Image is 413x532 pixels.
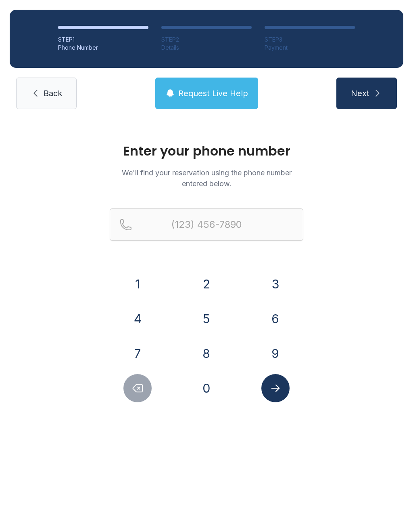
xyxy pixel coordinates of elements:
[58,44,148,52] div: Phone Number
[123,374,152,402] button: Delete number
[351,88,369,99] span: Next
[123,270,152,298] button: 1
[110,167,303,189] p: We'll find your reservation using the phone number entered below.
[265,36,355,44] div: STEP 3
[261,374,290,402] button: Submit lookup form
[192,374,221,402] button: 0
[123,339,152,368] button: 7
[192,305,221,333] button: 5
[110,145,303,158] h1: Enter your phone number
[58,36,148,44] div: STEP 1
[192,339,221,368] button: 8
[110,208,303,241] input: Reservation phone number
[161,44,252,52] div: Details
[44,88,62,99] span: Back
[261,305,290,333] button: 6
[261,339,290,368] button: 9
[161,36,252,44] div: STEP 2
[265,44,355,52] div: Payment
[192,270,221,298] button: 2
[261,270,290,298] button: 3
[123,305,152,333] button: 4
[178,88,248,99] span: Request Live Help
